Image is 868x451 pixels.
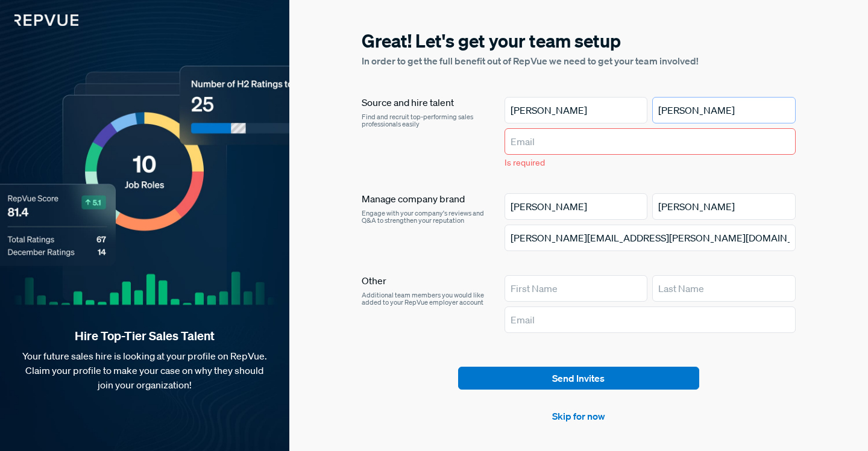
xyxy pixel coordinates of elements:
input: First Name [505,275,648,302]
p: Find and recruit top-performing sales professionals easily [362,113,485,128]
input: First Name [505,193,648,220]
input: Email [505,128,796,155]
input: Email [505,225,796,251]
input: First Name [505,97,648,123]
h6: Other [362,275,485,287]
span: Is required [505,157,545,168]
p: Your future sales hire is looking at your profile on RepVue. Claim your profile to make your case... [19,349,270,392]
input: Last Name [652,97,796,123]
input: Last Name [652,193,796,220]
p: Engage with your company's reviews and Q&A to strengthen your reputation [362,210,485,224]
h5: Great! Let's get your team setup [362,28,796,54]
button: Send Invites [458,367,699,390]
h6: Source and hire talent [362,97,485,108]
p: Additional team members you would like added to your RepVue employer account [362,291,485,306]
a: Skip for now [552,409,605,423]
input: Last Name [652,275,796,302]
input: Email [505,306,796,333]
strong: Hire Top-Tier Sales Talent [19,328,270,344]
h6: Manage company brand [362,193,485,205]
p: In order to get the full benefit out of RepVue we need to get your team involved! [362,54,796,68]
